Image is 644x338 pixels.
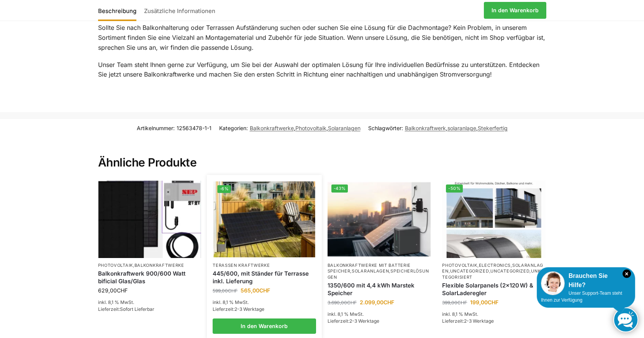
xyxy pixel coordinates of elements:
[213,318,316,334] a: In den Warenkorb legen: „445/600, mit Ständer für Terrasse inkl. Lieferung“
[464,318,494,324] span: 2-3 Werktage
[98,287,128,294] bdi: 629,00
[98,23,546,52] p: Sollte Sie nach Balkonhalterung oder Terrassen Aufständerung suchen oder suchen Sie eine Lösung f...
[442,263,546,280] p: , , , , ,
[541,271,565,295] img: Customer service
[134,263,184,268] a: Balkonkraftwerke
[442,318,494,324] span: Lieferzeit:
[259,287,270,294] span: CHF
[98,263,202,268] p: ,
[98,270,202,285] a: Balkonkraftwerk 900/600 Watt bificial Glas/Glas
[295,125,326,131] a: Photovoltaik
[213,288,238,294] bdi: 599,00
[98,60,546,80] p: Unser Team steht Ihnen gerne zur Verfügung, um Sie bei der Auswahl der optimalen Lösung für Ihre ...
[98,299,202,306] p: inkl. 8,1 % MwSt.
[98,263,133,268] a: Photovoltaik
[457,300,467,305] span: CHF
[541,291,622,303] span: Unser Support-Team steht Ihnen zur Verfügung
[442,268,544,279] a: Unkategorisiert
[623,269,631,278] i: Schließen
[250,125,294,131] a: Balkonkraftwerke
[360,299,394,305] bdi: 2.099,00
[349,318,379,324] span: 2-3 Werktage
[490,268,529,274] a: Uncategorized
[488,299,498,305] span: CHF
[470,299,498,305] bdi: 199,00
[328,181,431,258] a: -43%Balkonkraftwerk mit Marstek Speicher
[442,181,546,258] a: -50%Flexible Solar Module für Wohnmobile Camping Balkon
[328,318,379,324] span: Lieferzeit:
[541,271,631,290] div: Brauchen Sie Hilfe?
[442,311,546,318] p: inkl. 8,1 % MwSt.
[120,306,154,312] span: Sofort Lieferbar
[328,263,431,280] p: , ,
[98,306,154,312] span: Lieferzeit:
[368,124,508,132] span: Schlagwörter: , ,
[442,263,543,274] a: Solaranlagen
[442,263,477,268] a: Photovoltaik
[98,181,202,258] img: Bificiales Hochleistungsmodul
[442,181,546,258] img: Flexible Solar Module für Wohnmobile Camping Balkon
[214,181,315,258] img: Solar Panel im edlen Schwarz mit Ständer
[478,125,508,131] a: Stekerfertig
[328,125,361,131] a: Solaranlagen
[98,137,546,170] h2: Ähnliche Produkte
[213,299,316,306] p: inkl. 8,1 % MwSt.
[234,306,264,312] span: 2-3 Werktage
[450,268,489,274] a: Uncategorized
[383,299,394,305] span: CHF
[228,288,238,294] span: CHF
[442,300,467,305] bdi: 399,00
[328,300,357,305] bdi: 3.690,00
[177,125,211,131] span: 12563478-1-1
[352,268,389,274] a: Solaranlagen
[405,125,446,131] a: Balkonkraftwerk
[241,287,270,294] bdi: 565,00
[219,124,361,132] span: Kategorien: , ,
[347,300,357,305] span: CHF
[117,287,128,294] span: CHF
[213,270,316,285] a: 445/600, mit Ständer für Terrasse inkl. Lieferung
[328,311,431,318] p: inkl. 8,1 % MwSt.
[328,263,411,274] a: Balkonkraftwerke mit Batterie Speicher
[214,181,315,258] a: -6%Solar Panel im edlen Schwarz mit Ständer
[137,124,211,132] span: Artikelnummer:
[442,282,546,297] a: Flexible Solarpanels (2×120 W) & SolarLaderegler
[479,263,511,268] a: Electronics
[328,268,429,279] a: Speicherlösungen
[213,306,264,312] span: Lieferzeit:
[213,263,270,268] a: Terassen Kraftwerke
[328,181,431,258] img: Balkonkraftwerk mit Marstek Speicher
[328,282,431,297] a: 1350/600 mit 4,4 kWh Marstek Speicher
[447,125,476,131] a: solaranlage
